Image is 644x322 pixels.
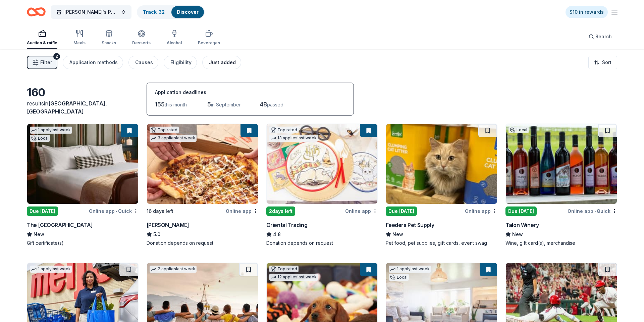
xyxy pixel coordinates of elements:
[165,102,187,107] span: this month
[30,135,50,142] div: Local
[73,40,86,46] div: Meals
[202,56,241,69] button: Just added
[269,266,299,272] div: Top rated
[506,124,617,204] img: Image for Talon Winery
[27,99,139,116] div: results
[150,266,197,273] div: 2 applies last week
[27,124,139,246] a: Image for The Manchester Hotel1 applylast weekLocalDue [DATE]Online app•QuickThe [GEOGRAPHIC_DATA...
[386,124,497,204] img: Image for Feeders Pet Supply
[34,230,44,238] span: New
[27,206,58,216] div: Due [DATE]
[153,230,160,238] span: 5.0
[27,86,139,99] div: 160
[505,240,617,246] div: Wine, gift card(s), merchandise
[27,100,107,115] span: in
[505,221,539,229] div: Talon Winery
[69,58,118,66] div: Application methods
[465,207,497,215] div: Online app
[147,207,173,215] div: 16 days left
[602,58,611,66] span: Sort
[89,207,139,215] div: Online app Quick
[512,230,523,238] span: New
[27,4,46,20] a: Home
[135,58,153,66] div: Causes
[30,127,72,134] div: 1 apply last week
[150,135,197,142] div: 3 applies last week
[167,27,182,49] button: Alcohol
[147,124,258,204] img: Image for Casey's
[147,240,258,246] div: Donation depends on request
[345,207,378,215] div: Online app
[392,230,403,238] span: New
[73,27,86,49] button: Meals
[267,102,283,107] span: passed
[155,88,345,96] div: Application deadlines
[150,127,179,133] div: Top rated
[167,40,182,46] div: Alcohol
[102,27,116,49] button: Snacks
[595,33,612,41] span: Search
[267,124,378,204] img: Image for Oriental Trading
[27,27,57,49] button: Auction & raffle
[266,221,308,229] div: Oriental Trading
[386,240,497,246] div: Pet food, pet supplies, gift cards, event swag
[273,230,281,238] span: 4.8
[568,207,617,215] div: Online app Quick
[269,135,318,142] div: 13 applies last week
[128,56,158,69] button: Causes
[198,27,220,49] button: Beverages
[137,5,205,19] button: Track· 32Discover
[209,58,236,66] div: Just added
[147,124,258,246] a: Image for Casey'sTop rated3 applieslast week16 days leftOnline app[PERSON_NAME]5.0Donation depend...
[505,124,617,246] a: Image for Talon WineryLocalDue [DATE]Online app•QuickTalon WineryNewWine, gift card(s), merchandise
[27,124,138,204] img: Image for The Manchester Hotel
[508,127,529,133] div: Local
[266,206,295,216] div: 2 days left
[386,206,417,216] div: Due [DATE]
[132,40,151,46] div: Desserts
[588,56,617,69] button: Sort
[505,206,537,216] div: Due [DATE]
[64,8,118,16] span: [PERSON_NAME]'s Petals for Hope Annual Event
[177,9,199,15] a: Discover
[53,53,60,60] div: 2
[269,127,299,133] div: Top rated
[566,6,608,18] a: $10 in rewards
[170,58,192,66] div: Eligibility
[164,56,197,69] button: Eligibility
[207,101,211,108] span: 5
[27,100,107,115] span: [GEOGRAPHIC_DATA], [GEOGRAPHIC_DATA]
[143,9,165,15] a: Track· 32
[63,56,123,69] button: Application methods
[211,102,241,107] span: in September
[389,274,409,281] div: Local
[266,240,378,246] div: Donation depends on request
[269,274,318,281] div: 12 applies last week
[260,101,267,108] span: 48
[594,209,596,214] span: •
[389,266,431,273] div: 1 apply last week
[147,221,189,229] div: [PERSON_NAME]
[30,266,72,273] div: 1 apply last week
[226,207,258,215] div: Online app
[266,124,378,246] a: Image for Oriental TradingTop rated13 applieslast week2days leftOnline appOriental Trading4.8Dona...
[132,27,151,49] button: Desserts
[155,101,165,108] span: 155
[40,58,52,66] span: Filter
[27,240,139,246] div: Gift certificate(s)
[27,56,57,69] button: Filter2
[386,221,434,229] div: Feeders Pet Supply
[27,221,93,229] div: The [GEOGRAPHIC_DATA]
[198,40,220,46] div: Beverages
[116,209,117,214] span: •
[583,30,617,43] button: Search
[27,40,57,46] div: Auction & raffle
[386,124,497,246] a: Image for Feeders Pet SupplyDue [DATE]Online appFeeders Pet SupplyNewPet food, pet supplies, gift...
[51,5,131,19] button: [PERSON_NAME]'s Petals for Hope Annual Event
[102,40,116,46] div: Snacks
